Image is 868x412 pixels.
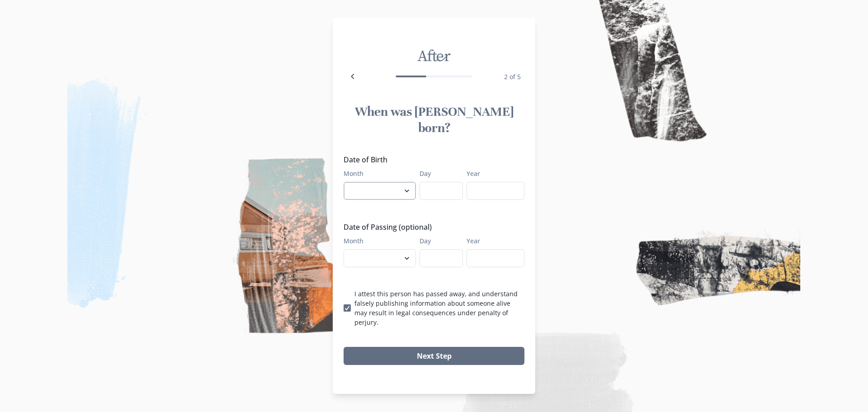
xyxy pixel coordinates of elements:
button: Back [344,67,362,85]
p: I attest this person has passed away, and understand falsely publishing information about someone... [354,289,524,327]
button: Next Step [344,347,524,365]
label: Day [420,236,458,246]
label: Year [467,236,519,246]
label: Month [344,169,410,178]
span: 2 of 5 [504,72,521,81]
label: Month [344,236,410,246]
legend: Date of Passing (optional) [344,222,519,232]
label: Year [467,169,519,178]
legend: Date of Birth [344,154,519,165]
label: Day [420,169,458,178]
h1: When was [PERSON_NAME] born? [344,104,524,136]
